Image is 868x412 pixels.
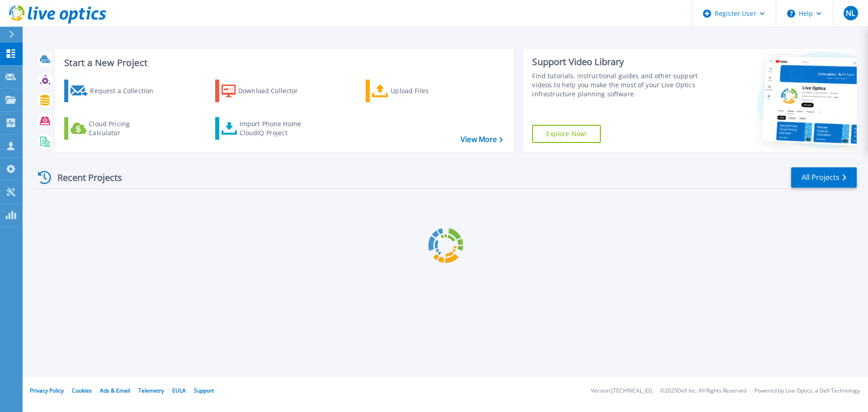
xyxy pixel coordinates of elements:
a: Privacy Policy [30,387,64,394]
div: Support Video Library [532,56,702,68]
div: Find tutorials, instructional guides and other support videos to help you make the most of your L... [532,71,702,99]
a: Ads & Email [100,387,130,394]
a: Request a Collection [64,80,165,102]
a: View More [461,135,503,144]
a: Upload Files [366,80,467,102]
div: Import Phone Home CloudIQ Project [240,119,310,137]
a: Telemetry [138,387,164,394]
a: EULA [172,387,186,394]
a: Explore Now! [532,125,601,143]
a: Download Collector [215,80,316,102]
a: Cookies [72,387,92,394]
div: Download Collector [238,82,311,100]
li: Version: [TECHNICAL_ID] [591,388,652,394]
a: Support [194,387,214,394]
li: © 2025 Dell Inc. All Rights Reserved [660,388,746,394]
h3: Start a New Project [64,58,503,68]
div: Request a Collection [90,82,162,100]
span: NL [846,9,855,17]
div: Recent Projects [35,166,134,189]
a: Cloud Pricing Calculator [64,117,165,140]
div: Cloud Pricing Calculator [89,119,161,137]
a: All Projects [791,167,857,188]
div: Upload Files [391,82,463,100]
li: Powered by Live Optics, a Dell Technology [755,388,860,394]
